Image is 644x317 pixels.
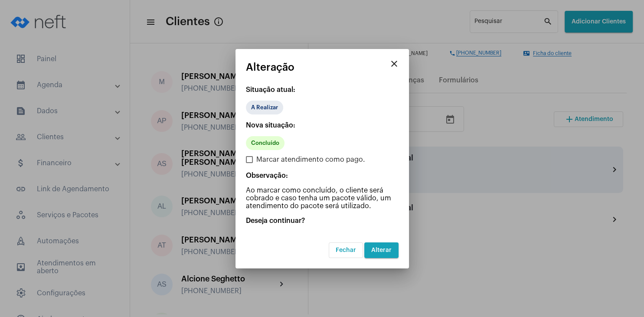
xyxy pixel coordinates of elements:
mat-chip: Concluído [246,136,284,150]
p: Observação: [246,172,399,180]
mat-icon: close [389,59,399,69]
p: Deseja continuar? [246,217,399,225]
button: Alterar [364,242,399,258]
p: Nova situação: [246,121,399,129]
button: Fechar [329,242,363,258]
span: Alteração [246,62,294,73]
mat-chip: A Realizar [246,101,283,114]
span: Alterar [371,247,392,253]
p: Ao marcar como concluído, o cliente será cobrado e caso tenha um pacote válido, um atendimento do... [246,186,399,210]
span: Fechar [336,247,356,253]
span: Marcar atendimento como pago. [256,154,365,165]
p: Situação atual: [246,86,399,94]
